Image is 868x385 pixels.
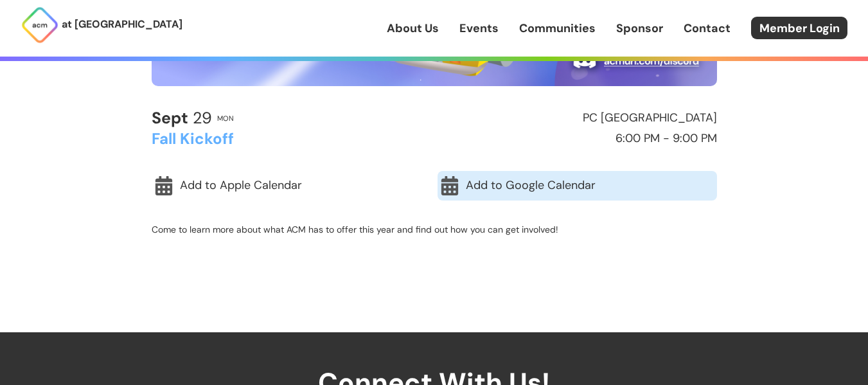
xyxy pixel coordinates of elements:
[62,16,182,33] p: at [GEOGRAPHIC_DATA]
[152,130,429,147] h2: Fall Kickoff
[152,107,188,129] b: Sept
[440,132,717,145] h2: 6:00 PM - 9:00 PM
[217,114,234,122] h2: Mon
[21,6,59,44] img: ACM Logo
[616,20,663,37] a: Sponsor
[152,171,431,201] a: Add to Apple Calendar
[459,20,499,37] a: Events
[152,224,717,235] p: Come to learn more about what ACM has to offer this year and find out how you can get involved!
[440,112,717,125] h2: PC [GEOGRAPHIC_DATA]
[438,171,717,201] a: Add to Google Calendar
[519,20,596,37] a: Communities
[152,109,212,127] h2: 29
[387,20,439,37] a: About Us
[684,20,731,37] a: Contact
[751,17,847,39] a: Member Login
[21,6,182,44] a: at [GEOGRAPHIC_DATA]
